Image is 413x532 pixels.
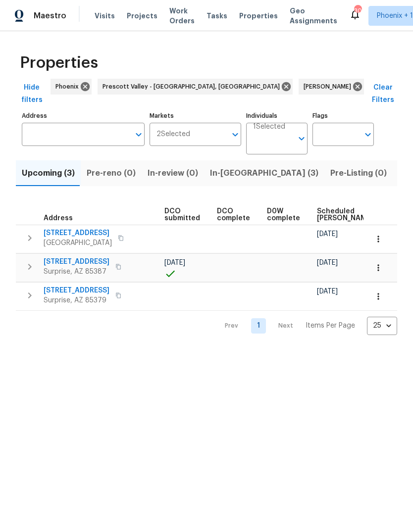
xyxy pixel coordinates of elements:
[304,82,355,92] span: [PERSON_NAME]
[317,259,338,266] span: [DATE]
[20,82,44,106] span: Hide filters
[20,58,98,68] span: Properties
[164,208,200,222] span: DCO submitted
[239,11,278,21] span: Properties
[44,267,109,277] span: Surprise, AZ 85387
[371,82,395,106] span: Clear Filters
[306,321,355,331] p: Items Per Page
[44,295,109,305] span: Surprise, AZ 85379
[16,79,48,109] button: Hide filters
[215,317,397,335] nav: Pagination Navigation
[251,318,266,334] a: Goto page 1
[44,228,112,238] span: [STREET_ADDRESS]
[299,79,364,95] div: [PERSON_NAME]
[367,79,399,109] button: Clear Filters
[361,128,375,142] button: Open
[228,128,242,142] button: Open
[169,6,195,26] span: Work Orders
[164,259,185,266] span: [DATE]
[98,79,293,95] div: Prescott Valley - [GEOGRAPHIC_DATA], [GEOGRAPHIC_DATA]
[330,166,387,180] span: Pre-Listing (0)
[210,166,318,180] span: In-[GEOGRAPHIC_DATA] (3)
[34,11,66,21] span: Maestro
[217,208,250,222] span: DCO complete
[253,123,285,131] span: 1 Selected
[312,113,374,119] label: Flags
[55,82,83,92] span: Phoenix
[317,208,373,222] span: Scheduled [PERSON_NAME]
[267,208,300,222] span: D0W complete
[22,166,75,180] span: Upcoming (3)
[51,79,92,95] div: Phoenix
[290,6,337,26] span: Geo Assignments
[317,231,338,238] span: [DATE]
[317,288,338,295] span: [DATE]
[44,257,109,267] span: [STREET_ADDRESS]
[156,130,190,139] span: 2 Selected
[377,11,413,21] span: Phoenix + 1
[44,215,73,222] span: Address
[132,128,146,142] button: Open
[22,113,145,119] label: Address
[127,11,157,21] span: Projects
[87,166,136,180] span: Pre-reno (0)
[150,113,242,119] label: Markets
[44,238,112,248] span: [GEOGRAPHIC_DATA]
[367,313,397,339] div: 25
[148,166,198,180] span: In-review (0)
[206,12,227,19] span: Tasks
[246,113,308,119] label: Individuals
[44,286,109,295] span: [STREET_ADDRESS]
[95,11,115,21] span: Visits
[103,82,284,92] span: Prescott Valley - [GEOGRAPHIC_DATA], [GEOGRAPHIC_DATA]
[354,6,361,16] div: 30
[295,132,309,145] button: Open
